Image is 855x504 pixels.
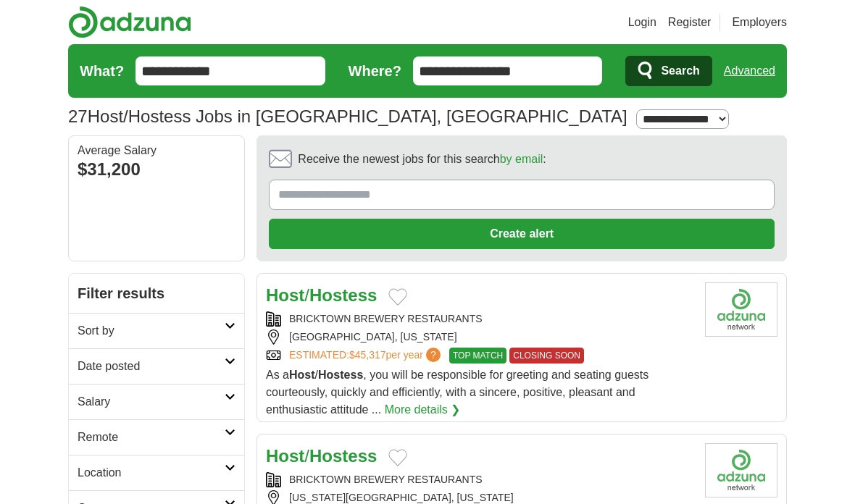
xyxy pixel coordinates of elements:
[78,358,225,375] h2: Date posted
[266,311,693,327] div: BRICKTOWN BREWERY RESTAURANTS
[705,282,777,337] img: Company logo
[309,285,377,305] strong: Hostess
[349,60,401,82] label: Where?
[69,274,244,313] h2: Filter results
[266,446,377,466] a: Host/Hostess
[298,151,546,168] span: Receive the newest jobs for this search :
[388,449,407,466] button: Add to favorite jobs
[269,219,775,249] button: Create alert
[266,329,693,345] div: [GEOGRAPHIC_DATA], [US_STATE]
[289,369,315,381] strong: Host
[289,348,443,364] a: ESTIMATED:$45,317per year?
[509,348,584,364] span: CLOSING SOON
[68,106,627,126] h1: Host/Hostess Jobs in [GEOGRAPHIC_DATA], [GEOGRAPHIC_DATA]
[309,446,377,466] strong: Hostess
[68,104,88,130] span: 27
[69,348,244,384] a: Date posted
[705,443,777,497] img: Company logo
[318,369,363,381] strong: Hostess
[69,455,244,490] a: Location
[78,145,235,156] div: Average Salary
[668,14,712,31] a: Register
[732,14,787,31] a: Employers
[266,369,648,416] span: As a / , you will be responsible for greeting and seating guests courteously, quickly and efficie...
[500,153,543,165] a: by email
[449,348,506,364] span: TOP MATCH
[78,156,235,182] div: $31,200
[385,401,461,419] a: More details ❯
[266,472,693,487] div: BRICKTOWN BREWERY RESTAURANTS
[388,288,407,306] button: Add to favorite jobs
[78,322,225,340] h2: Sort by
[78,464,225,482] h2: Location
[78,393,225,411] h2: Salary
[69,419,244,455] a: Remote
[69,313,244,348] a: Sort by
[68,6,191,38] img: Adzuna logo
[80,60,124,82] label: What?
[266,285,304,305] strong: Host
[266,446,304,466] strong: Host
[349,349,386,361] span: $45,317
[628,14,656,31] a: Login
[426,348,441,362] span: ?
[78,429,225,446] h2: Remote
[266,285,377,305] a: Host/Hostess
[69,384,244,419] a: Salary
